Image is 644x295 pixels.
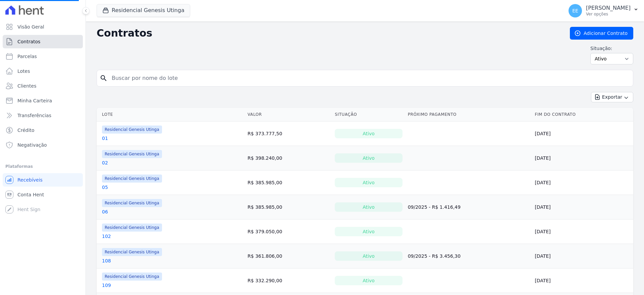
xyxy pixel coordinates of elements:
span: Residencial Genesis Utinga [102,126,162,134]
div: Ativo [335,276,402,285]
a: Adicionar Contrato [570,27,633,40]
h2: Contratos [97,27,559,39]
a: Parcelas [3,50,83,63]
span: Residencial Genesis Utinga [102,150,162,158]
span: Parcelas [17,53,37,60]
div: Ativo [335,178,402,187]
td: [DATE] [532,195,633,219]
input: Buscar por nome do lote [108,71,630,85]
div: Ativo [335,227,402,236]
th: Lote [97,108,245,121]
span: Lotes [17,68,30,75]
button: Residencial Genesis Utinga [97,4,190,17]
span: Residencial Genesis Utinga [102,224,162,232]
a: 09/2025 - R$ 1.416,49 [408,204,461,210]
td: [DATE] [532,146,633,170]
td: R$ 373.777,50 [245,121,332,146]
a: 01 [102,135,108,142]
a: Minha Carteira [3,94,83,107]
a: 09/2025 - R$ 3.456,30 [408,253,461,259]
span: Visão Geral [17,23,44,30]
a: Conta Hent [3,188,83,201]
td: [DATE] [532,268,633,293]
a: Contratos [3,35,83,48]
p: Ver opções [586,11,631,17]
th: Situação [332,108,405,121]
a: 06 [102,208,108,215]
a: 102 [102,233,111,240]
th: Fim do Contrato [532,108,633,121]
span: EE [572,8,578,13]
a: Negativação [3,138,83,152]
a: 05 [102,184,108,191]
div: Ativo [335,129,402,138]
th: Próximo Pagamento [405,108,532,121]
a: Clientes [3,79,83,93]
td: R$ 385.985,00 [245,195,332,219]
span: Residencial Genesis Utinga [102,248,162,256]
div: Ativo [335,202,402,212]
td: [DATE] [532,170,633,195]
a: 02 [102,159,108,166]
div: Plataformas [5,162,80,170]
td: R$ 361.806,00 [245,244,332,268]
p: [PERSON_NAME] [586,5,631,11]
a: 109 [102,282,111,289]
a: Lotes [3,64,83,78]
span: Crédito [17,127,35,134]
span: Conta Hent [17,191,44,198]
div: Ativo [335,251,402,261]
td: R$ 379.050,00 [245,219,332,244]
th: Valor [245,108,332,121]
a: Visão Geral [3,20,83,34]
a: Crédito [3,124,83,137]
td: [DATE] [532,121,633,146]
td: [DATE] [532,219,633,244]
a: Recebíveis [3,173,83,187]
td: R$ 332.290,00 [245,268,332,293]
label: Situação: [590,45,633,52]
span: Recebíveis [17,177,43,183]
td: R$ 385.985,00 [245,170,332,195]
i: search [100,74,108,82]
button: EE [PERSON_NAME] Ver opções [563,1,644,20]
td: [DATE] [532,244,633,268]
span: Negativação [17,142,47,148]
span: Contratos [17,38,40,45]
span: Residencial Genesis Utinga [102,273,162,281]
a: Transferências [3,109,83,122]
a: 108 [102,257,111,264]
span: Transferências [17,112,51,119]
span: Clientes [17,83,36,89]
span: Residencial Genesis Utinga [102,199,162,207]
button: Exportar [591,92,633,102]
span: Minha Carteira [17,97,52,104]
span: Residencial Genesis Utinga [102,175,162,183]
td: R$ 398.240,00 [245,146,332,170]
div: Ativo [335,153,402,163]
